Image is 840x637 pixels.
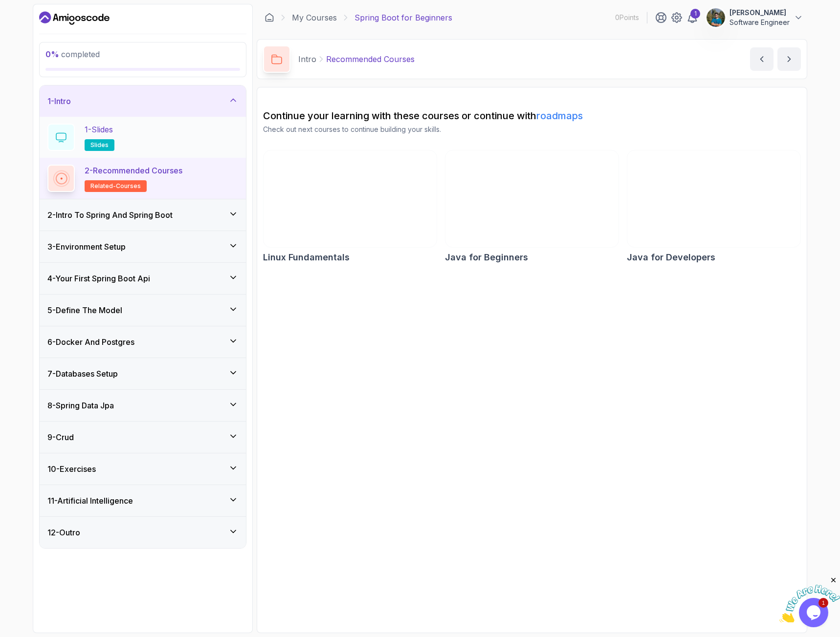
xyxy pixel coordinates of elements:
h3: 12 - Outro [47,527,80,538]
h3: 2 - Intro To Spring And Spring Boot [47,209,173,221]
button: 2-Intro To Spring And Spring Boot [40,199,246,231]
a: Dashboard [39,10,110,26]
button: 5-Define The Model [40,295,246,326]
p: Intro [298,53,316,65]
p: Spring Boot for Beginners [354,12,452,23]
button: 11-Artificial Intelligence [40,485,246,516]
p: Recommended Courses [326,53,415,65]
p: 1 - Slides [85,124,113,135]
span: related-courses [90,182,141,190]
button: next content [777,47,801,71]
div: 1 [690,9,700,19]
a: roadmaps [536,110,583,122]
a: My Courses [292,12,337,23]
a: Java for Developers cardJava for Developers [627,150,801,264]
h3: 1 - Intro [47,95,71,107]
h3: 5 - Define The Model [47,304,122,316]
button: 1-Slidesslides [47,124,238,151]
button: 4-Your First Spring Boot Api [40,263,246,294]
button: 9-Crud [40,422,246,453]
a: Linux Fundamentals cardLinux Fundamentals [263,150,437,264]
p: 0 Points [615,13,639,22]
button: user profile image[PERSON_NAME]Software Engineer [706,8,803,27]
p: 2 - Recommended Courses [85,165,182,176]
button: 1-Intro [40,85,246,117]
span: 0 % [45,49,59,59]
img: Java for Developers card [627,150,800,247]
img: user profile image [707,8,725,27]
h3: 11 - Artificial Intelligence [47,495,133,507]
button: previous content [750,47,774,71]
h3: 10 - Exercises [47,463,96,475]
img: Java for Beginners card [445,150,619,247]
h2: Continue your learning with these courses or continue with [263,109,801,123]
h3: 9 - Crud [47,431,74,443]
h2: Java for Beginners [445,251,528,264]
h3: 8 - Spring Data Jpa [47,400,114,411]
button: 10-Exercises [40,453,246,485]
img: Linux Fundamentals card [264,150,437,247]
button: 8-Spring Data Jpa [40,390,246,421]
a: Dashboard [265,13,274,22]
p: Check out next courses to continue building your skills. [263,125,801,134]
a: 1 [686,12,698,23]
h3: 6 - Docker And Postgres [47,336,134,348]
button: 3-Environment Setup [40,231,246,262]
a: Java for Beginners cardJava for Beginners [445,150,619,264]
button: 12-Outro [40,517,246,548]
h2: Linux Fundamentals [263,251,350,264]
h3: 3 - Environment Setup [47,241,126,253]
button: 7-Databases Setup [40,358,246,389]
h3: 7 - Databases Setup [47,368,118,380]
iframe: chat widget [779,576,840,622]
p: Software Engineer [729,18,790,27]
button: 2-Recommended Coursesrelated-courses [47,165,238,192]
p: [PERSON_NAME] [729,8,790,18]
span: completed [45,49,100,59]
h3: 4 - Your First Spring Boot Api [47,273,150,284]
button: 6-Docker And Postgres [40,326,246,358]
span: slides [90,141,109,149]
h2: Java for Developers [627,251,715,264]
